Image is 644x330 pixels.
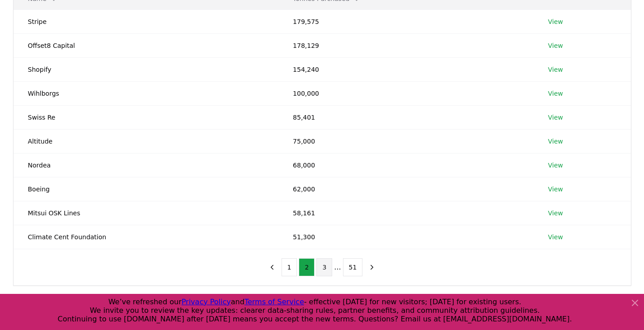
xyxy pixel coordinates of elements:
li: ... [334,262,341,273]
td: 62,000 [278,177,533,201]
td: 75,000 [278,129,533,153]
td: Climate Cent Foundation [14,225,279,249]
td: Altitude [14,129,279,153]
td: Nordea [14,153,279,177]
td: 179,575 [278,9,533,33]
td: 154,240 [278,57,533,81]
td: Stripe [14,9,279,33]
a: View [548,17,563,26]
a: View [548,161,563,170]
button: 3 [316,258,332,276]
a: View [548,65,563,74]
td: 51,300 [278,225,533,249]
a: View [548,113,563,122]
td: Mitsui OSK Lines [14,201,279,225]
button: previous page [264,258,280,276]
td: Boeing [14,177,279,201]
a: View [548,89,563,98]
td: 178,129 [278,33,533,57]
a: View [548,232,563,242]
td: Shopify [14,57,279,81]
a: View [548,185,563,194]
button: 2 [299,258,315,276]
td: Offset8 Capital [14,33,279,57]
a: View [548,41,563,50]
a: View [548,209,563,218]
button: 1 [282,258,297,276]
button: next page [364,258,380,276]
a: View [548,137,563,146]
td: Swiss Re [14,105,279,129]
td: 100,000 [278,81,533,105]
td: 58,161 [278,201,533,225]
button: 51 [343,258,363,276]
td: 85,401 [278,105,533,129]
td: 68,000 [278,153,533,177]
td: Wihlborgs [14,81,279,105]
